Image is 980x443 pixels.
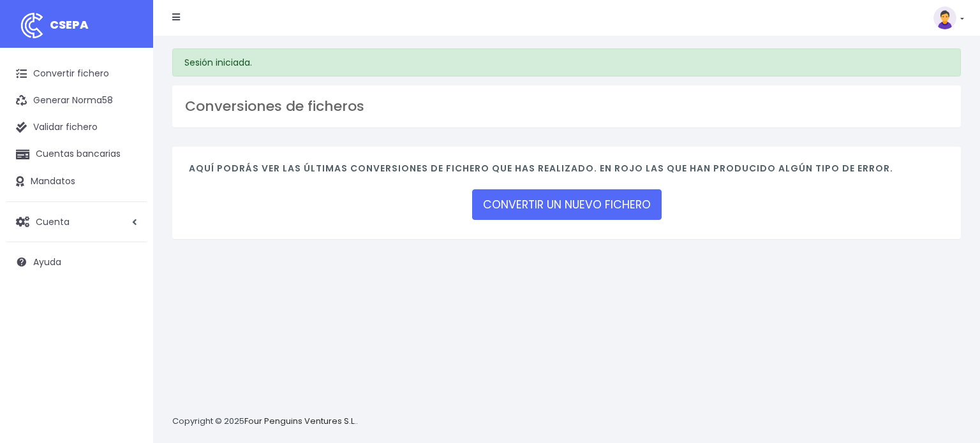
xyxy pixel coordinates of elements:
p: Copyright © 2025 . [172,415,358,428]
h3: Conversiones de ficheros [185,98,948,115]
img: profile [933,6,956,29]
a: Ayuda [6,249,147,275]
div: Sesión iniciada. [172,48,961,76]
a: Mandatos [6,168,147,195]
a: Generar Norma58 [6,87,147,114]
span: Ayuda [33,256,61,268]
span: CSEPA [50,17,89,33]
a: Four Penguins Ventures S.L. [244,415,356,427]
a: Validar fichero [6,114,147,141]
a: Cuenta [6,208,147,235]
a: Cuentas bancarias [6,141,147,168]
h4: Aquí podrás ver las últimas conversiones de fichero que has realizado. En rojo las que han produc... [189,163,944,180]
a: Convertir fichero [6,61,147,87]
a: CONVERTIR UN NUEVO FICHERO [472,189,662,220]
img: logo [16,10,48,41]
span: Cuenta [36,215,70,228]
